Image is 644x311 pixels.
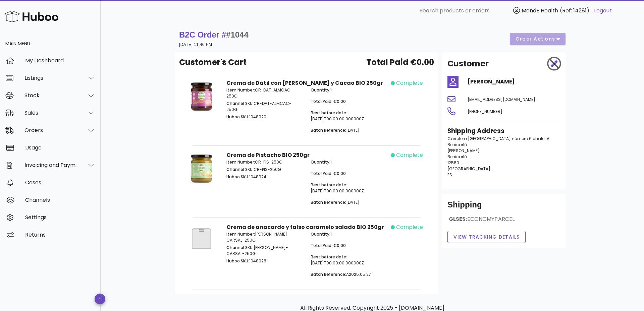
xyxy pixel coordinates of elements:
span: Channel SKU: [226,101,254,106]
span: Batch Reference: [311,199,346,205]
span: complete [396,151,423,159]
h3: Shipping Address [447,126,560,136]
span: Quantity: [311,231,330,237]
p: A2025.05.27 [311,271,387,277]
strong: Crema de Pistacho BIO 250gr [226,151,310,159]
div: Cases [25,179,95,186]
span: 12580 [447,160,459,166]
span: Batch Reference: [311,271,346,277]
p: [DATE]T00:00:00.000000Z [311,110,387,122]
p: 1048920 [226,114,303,120]
h4: [PERSON_NAME] [468,78,560,86]
span: [EMAIL_ADDRESS][DOMAIN_NAME] [468,97,535,102]
p: 1 [311,231,387,237]
span: Best before date: [311,182,347,188]
small: [DATE] 11:46 PM [179,42,212,47]
span: Quantity: [311,87,330,93]
div: Usage [25,144,95,151]
span: Total Paid: €0.00 [311,171,346,176]
span: complete [396,223,423,231]
a: Logout [594,7,612,15]
div: Settings [25,214,95,221]
p: [DATE]T00:00:00.000000Z [311,182,387,194]
span: #1044 [226,30,249,39]
div: Invoicing and Payments [24,162,79,168]
span: MandE Health [522,7,558,14]
p: 1048928 [226,258,303,264]
p: CR-PIS-250G [226,167,303,173]
img: Product Image [184,151,218,185]
span: [GEOGRAPHIC_DATA] [447,166,490,172]
strong: Crema de anacardo y falso caramelo salado BIO 250gr [226,223,384,231]
span: Huboo SKU: [226,258,249,264]
span: Huboo SKU: [226,114,249,120]
button: View Tracking details [447,231,526,243]
div: Listings [24,75,79,81]
span: ECONOMYPARCEL [467,215,515,223]
p: [PERSON_NAME]-CARSAL-250G [226,245,303,257]
img: Huboo Logo [5,9,58,24]
p: 1 [311,87,387,93]
img: Product Image [184,223,218,254]
h2: Customer [447,58,489,70]
span: Quantity: [311,159,330,165]
strong: Crema de Dátil con [PERSON_NAME] y Cacao BIO 250gr [226,79,383,87]
span: Total Paid: €0.00 [311,99,346,104]
p: [DATE] [311,127,387,133]
p: 1048924 [226,174,303,180]
p: [PERSON_NAME]-CARSAL-250G [226,231,303,243]
p: CR-DAT-ALMCAC-250G [226,87,303,99]
span: complete [396,79,423,87]
img: Product Image [184,79,218,113]
p: CR-DAT-ALMCAC-250G [226,101,303,113]
p: [DATE] [311,199,387,205]
span: Item Number: [226,231,255,237]
span: Total Paid: €0.00 [311,243,346,248]
div: GLSES: [447,215,560,228]
span: Item Number: [226,87,255,93]
div: Shipping [447,199,560,215]
span: Best before date: [311,254,347,260]
span: Channel SKU: [226,167,254,172]
span: Huboo SKU: [226,174,249,180]
span: [PERSON_NAME] [447,148,480,153]
span: [PHONE_NUMBER] [468,109,502,114]
span: Channel SKU: [226,245,254,250]
span: Total Paid €0.00 [366,56,434,68]
span: Item Number: [226,159,255,165]
div: Channels [25,197,95,203]
p: CR-PIS-250G [226,159,303,165]
span: Customer's Cart [179,56,247,68]
p: [DATE]T00:00:00.000000Z [311,254,387,266]
strong: B2C Order # [179,30,249,39]
div: Stock [24,92,79,99]
div: Sales [24,110,79,116]
span: Best before date: [311,110,347,116]
span: Benicarló [447,154,467,160]
span: Benicarló [447,142,467,147]
span: ES [447,172,452,178]
span: (Ref: 14281) [560,7,589,14]
div: Orders [24,127,79,133]
span: Carretera [GEOGRAPHIC_DATA] número 6 chalet A [447,136,549,141]
div: Returns [25,232,95,238]
p: 1 [311,159,387,165]
div: My Dashboard [25,57,95,64]
span: View Tracking details [453,234,520,241]
span: Batch Reference: [311,127,346,133]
